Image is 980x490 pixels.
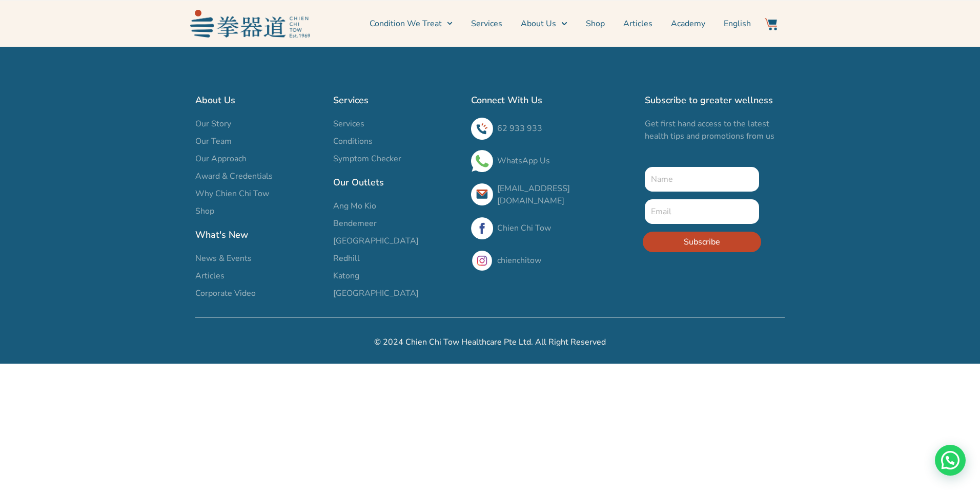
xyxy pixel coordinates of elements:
span: Ang Mo Kio [333,200,376,212]
h2: © 2024 Chien Chi Tow Healthcare Pte Ltd. All Right Reserved [195,336,785,348]
span: News & Events [195,252,252,265]
a: Academy [671,11,705,36]
button: Subscribe [643,232,761,252]
a: Articles [195,270,323,282]
a: Shop [195,205,323,217]
span: [GEOGRAPHIC_DATA] [333,287,419,299]
a: Chien Chi Tow [497,222,551,234]
h2: What's New [195,228,323,242]
span: Articles [195,270,224,282]
span: Our Team [195,135,232,147]
span: Why Chien Chi Tow [195,187,269,200]
span: Katong [333,270,359,282]
h2: Connect With Us [471,93,635,107]
a: Conditions [333,135,461,147]
span: Our Approach [195,153,247,165]
span: Corporate Video [195,287,256,299]
a: Symptom Checker [333,153,461,165]
a: Award & Credentials [195,170,323,182]
h2: About Us [195,93,323,107]
a: About Us [521,11,567,36]
input: Email [645,199,759,224]
a: [EMAIL_ADDRESS][DOMAIN_NAME] [497,183,570,206]
span: Subscribe [684,236,720,248]
span: Shop [195,205,214,217]
span: Our Story [195,118,231,130]
a: Katong [333,270,461,282]
span: Bendemeer [333,217,377,230]
span: Conditions [333,135,373,147]
a: Shop [586,11,605,36]
nav: Menu [315,11,751,36]
a: Why Chien Chi Tow [195,187,323,200]
a: English [724,11,751,36]
a: Our Story [195,118,323,130]
input: Name [645,167,759,192]
span: Redhill [333,252,360,265]
a: WhatsApp Us [497,155,550,166]
a: Bendemeer [333,217,461,230]
a: [GEOGRAPHIC_DATA] [333,235,461,247]
a: Ang Mo Kio [333,200,461,212]
form: New Form [645,167,759,260]
span: Services [333,118,364,130]
a: Condition We Treat [370,11,453,36]
a: Redhill [333,252,461,265]
h2: Services [333,93,461,107]
p: Get first hand access to the latest health tips and promotions from us [645,118,785,142]
a: News & Events [195,252,323,265]
a: Services [333,118,461,130]
h2: Subscribe to greater wellness [645,93,785,107]
a: Services [471,11,502,36]
h2: Our Outlets [333,175,461,190]
a: chienchitow [497,255,541,266]
a: 62 933 933 [497,123,542,134]
a: [GEOGRAPHIC_DATA] [333,287,461,299]
a: Our Approach [195,153,323,165]
span: English [724,17,751,30]
a: Articles [623,11,652,36]
a: Our Team [195,135,323,147]
span: Symptom Checker [333,153,401,165]
a: Corporate Video [195,287,323,299]
span: Award & Credentials [195,170,273,182]
span: [GEOGRAPHIC_DATA] [333,235,419,247]
img: Website Icon-03 [765,18,777,30]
